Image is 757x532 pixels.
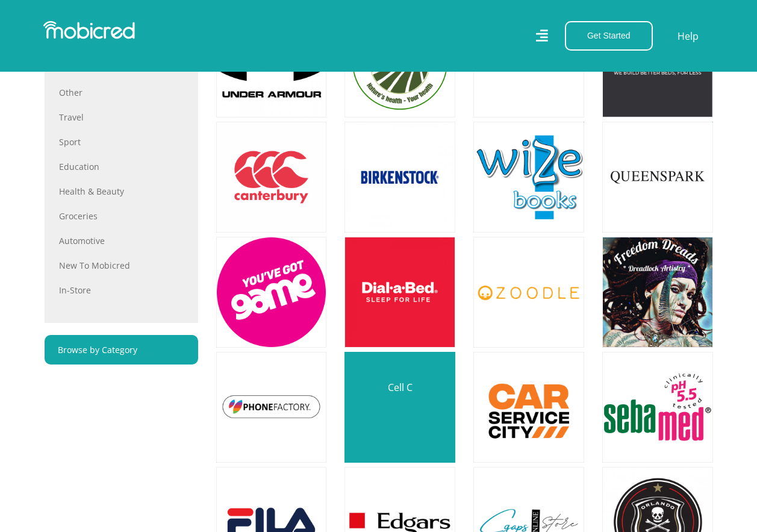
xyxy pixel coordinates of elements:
[59,259,184,272] a: New to Mobicred
[59,210,184,222] a: Groceries
[565,21,653,51] button: Get Started
[677,28,699,44] a: Help
[45,335,198,365] a: Browse by Category
[43,21,135,39] img: Mobicred
[59,284,184,296] a: In-store
[59,111,184,124] a: Travel
[59,136,184,148] a: Sport
[59,160,184,173] a: Education
[59,86,184,99] a: Other
[59,185,184,198] a: Health & Beauty
[59,234,184,247] a: Automotive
